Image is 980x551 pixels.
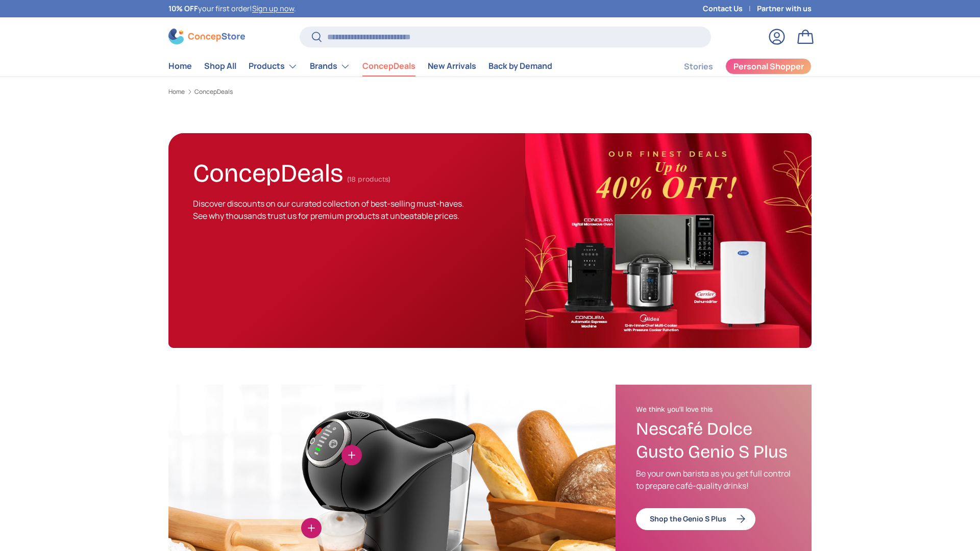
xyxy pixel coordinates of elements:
a: ConcepDeals [362,56,415,76]
a: Back by Demand [488,56,552,76]
summary: Products [242,56,304,77]
a: Shop the Genio S Plus [636,508,755,530]
strong: 10% OFF [168,4,198,13]
span: (18 products) [347,175,390,184]
nav: Secondary [659,56,812,77]
a: Home [168,89,185,95]
a: Home [168,56,192,76]
a: Contact Us [703,3,757,14]
a: Partner with us [757,3,812,14]
span: Personal Shopper [733,62,804,70]
a: Brands [310,56,350,77]
h1: ConcepDeals [193,154,343,188]
summary: Brands [304,56,356,77]
h2: We think you'll love this [636,405,791,414]
a: New Arrivals [428,56,476,76]
h3: Nescafé Dolce Gusto Genio S Plus [636,418,791,464]
a: Sign up now [252,4,294,13]
nav: Breadcrumbs [168,87,812,96]
a: Shop All [204,56,236,76]
span: Discover discounts on our curated collection of best-selling must-haves. See why thousands trust ... [193,198,464,221]
img: ConcepStore [168,29,245,44]
a: ConcepDeals [194,89,233,95]
img: ConcepDeals [525,133,812,348]
a: Products [249,56,298,77]
p: Be your own barista as you get full control to prepare café-quality drinks! [636,467,791,492]
p: your first order! . [168,3,296,14]
nav: Primary [168,56,552,77]
a: Stories [684,57,713,77]
a: Personal Shopper [725,58,812,74]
